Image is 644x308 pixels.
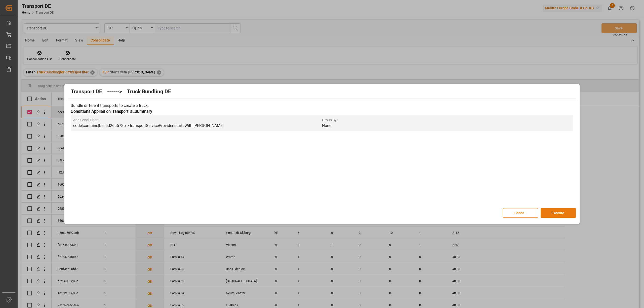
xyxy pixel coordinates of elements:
[322,123,571,129] p: None
[71,109,573,115] h3: Conditions Applied on Transport DE Summary
[503,208,538,218] button: Cancel
[71,103,573,109] p: Bundle different transports to create a truck.
[73,117,322,123] span: Additional Filter :
[541,208,576,218] button: Execute
[71,88,102,96] h2: Transport DE
[322,117,571,123] span: Group By :
[107,88,122,96] h2: ------>
[127,88,171,96] h2: Truck Bundling DE
[73,123,322,129] p: code|contains|bec5d26a573b > transportServiceProvider|startsWith|[PERSON_NAME]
